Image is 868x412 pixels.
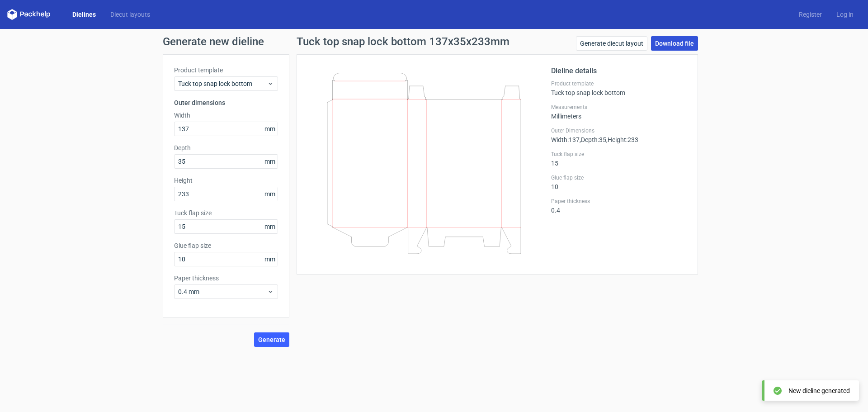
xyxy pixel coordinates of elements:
button: Generate [254,332,289,347]
label: Height [174,176,278,185]
label: Glue flap size [551,174,687,181]
label: Paper thickness [174,274,278,283]
div: 0.4 [551,198,687,214]
div: Tuck top snap lock bottom [551,80,687,96]
span: mm [262,155,278,168]
div: 15 [551,151,687,167]
a: Generate diecut layout [576,36,647,51]
span: mm [262,252,278,266]
a: Diecut layouts [103,10,157,19]
span: 0.4 mm [178,287,267,296]
div: New dieline generated [788,386,850,395]
span: , Depth : 35 [580,136,606,143]
h1: Tuck top snap lock bottom 137x35x233mm [297,36,509,47]
h1: Generate new dieline [163,36,705,47]
label: Tuck flap size [551,151,687,158]
label: Outer Dimensions [551,127,687,134]
div: 10 [551,174,687,190]
label: Glue flap size [174,241,278,250]
span: , Height : 233 [606,136,638,143]
label: Depth [174,143,278,152]
a: Log in [829,10,861,19]
span: Generate [258,336,285,343]
div: Millimeters [551,104,687,120]
label: Paper thickness [551,198,687,205]
label: Measurements [551,104,687,111]
a: Download file [651,36,698,51]
span: mm [262,220,278,233]
label: Width [174,111,278,120]
label: Tuck flap size [174,208,278,218]
span: mm [262,187,278,201]
a: Dielines [65,10,103,19]
label: Product template [551,80,687,87]
span: Tuck top snap lock bottom [178,79,267,88]
h3: Outer dimensions [174,98,278,107]
a: Register [792,10,829,19]
span: Width : 137 [551,136,580,143]
span: mm [262,122,278,136]
label: Product template [174,66,278,75]
h2: Dieline details [551,66,687,76]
